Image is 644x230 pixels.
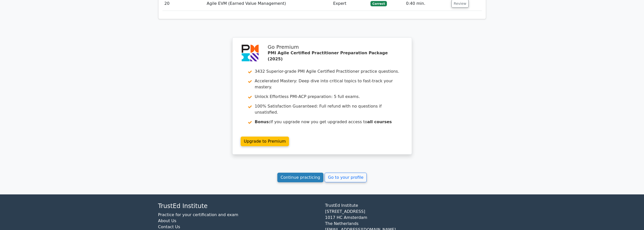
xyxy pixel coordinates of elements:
[370,1,387,6] span: Correct
[277,173,324,182] a: Continue practicing
[158,202,319,210] h4: TrustEd Institute
[158,218,176,223] a: About Us
[325,173,367,182] a: Go to your profile
[241,137,289,146] a: Upgrade to Premium
[158,224,180,229] a: Contact Us
[158,212,238,217] a: Practice for your certification and exam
